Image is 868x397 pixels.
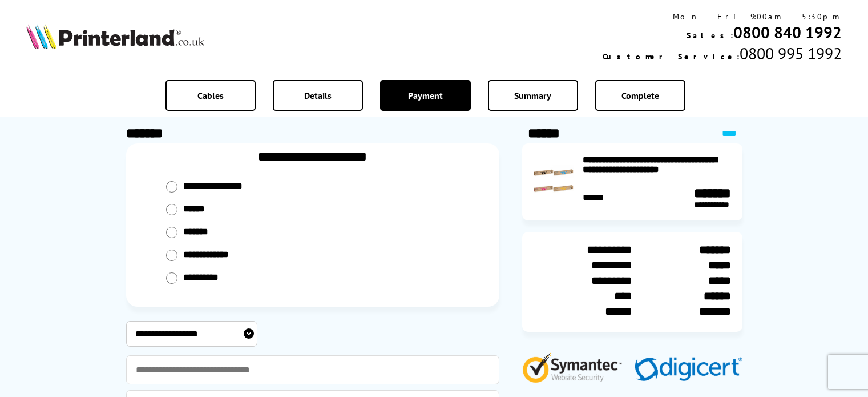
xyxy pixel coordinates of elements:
[304,90,332,101] span: Details
[733,22,842,43] a: 0800 840 1992
[408,90,443,101] span: Payment
[514,90,551,101] span: Summary
[197,90,224,101] span: Cables
[621,90,659,101] span: Complete
[603,11,842,22] div: Mon - Fri 9:00am - 5:30pm
[687,30,733,41] span: Sales:
[26,24,204,49] img: Printerland Logo
[603,51,740,62] span: Customer Service:
[740,43,842,64] span: 0800 995 1992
